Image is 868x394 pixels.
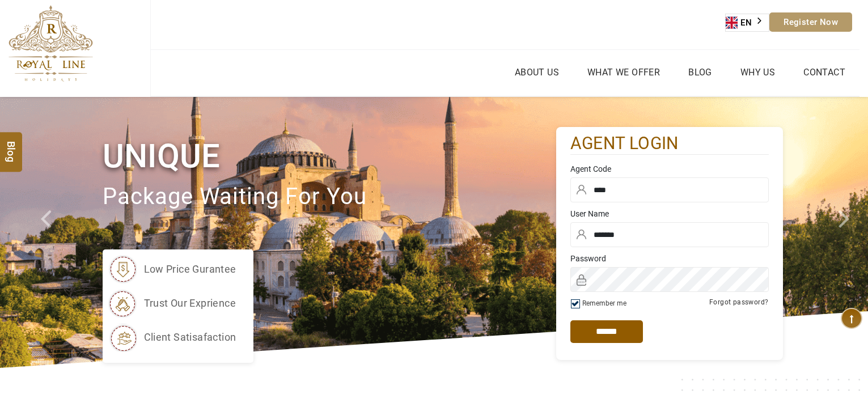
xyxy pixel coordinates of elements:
a: Check next image [824,97,868,368]
a: About Us [512,64,562,81]
a: Register Now [769,12,852,32]
li: low price gurantee [108,255,236,283]
a: Forgot password? [709,298,768,306]
label: Agent Code [570,163,769,175]
li: client satisafaction [108,323,236,351]
label: User Name [570,208,769,219]
img: The Royal Line Holidays [9,5,93,82]
span: Blog [4,141,19,151]
a: What we Offer [585,64,663,81]
a: Why Us [738,64,778,81]
h1: Unique [103,135,556,177]
div: Language [725,14,769,32]
a: Check next prev [26,97,70,368]
a: EN [726,14,769,31]
label: Password [570,253,769,264]
aside: Language selected: English [725,14,769,32]
h2: agent login [570,133,769,155]
p: package waiting for you [103,178,556,216]
label: Remember me [582,299,626,307]
a: Contact [801,64,848,81]
a: Blog [685,64,715,81]
li: trust our exprience [108,289,236,317]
